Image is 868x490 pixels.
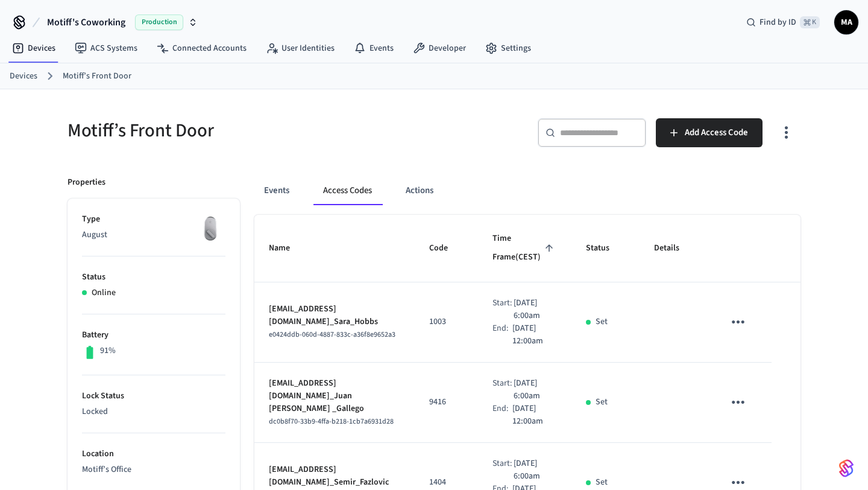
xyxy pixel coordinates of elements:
a: Developer [403,37,476,59]
span: Motiff's Coworking [47,15,125,30]
p: Status [82,271,225,284]
a: User Identities [256,37,344,59]
p: [DATE] 6:00am [514,457,557,483]
p: Locked [82,406,225,418]
p: Battery [82,329,225,342]
p: Set [596,476,608,489]
div: Start: [492,457,514,483]
div: End: [492,402,512,428]
span: Name [269,239,306,258]
button: Actions [396,176,443,205]
img: SeamLogoGradient.69752ec5.svg [839,459,854,478]
p: Location [82,448,225,460]
p: 9416 [429,396,464,409]
span: Add Access Code [685,125,748,141]
span: Code [429,239,464,258]
span: Production [135,14,183,30]
p: 1404 [429,476,464,489]
button: MA [834,10,858,34]
p: Set [596,396,608,409]
a: ACS Systems [65,37,147,59]
span: ⌘ K [800,16,820,28]
span: Find by ID [759,16,796,28]
img: August Wifi Smart Lock 3rd Gen, Silver, Front [195,213,225,243]
p: 91% [100,345,116,357]
p: Set [596,316,608,328]
p: [DATE] 6:00am [514,297,557,322]
span: e0424ddb-060d-4887-833c-a36f8e9652a3 [269,329,395,340]
p: [DATE] 12:00am [512,402,557,428]
div: Find by ID⌘ K [737,11,829,33]
p: Online [92,287,116,299]
div: ant example [254,176,800,205]
p: Lock Status [82,390,225,402]
a: Motiff’s Front Door [63,70,131,83]
p: Properties [68,176,105,189]
a: Devices [10,70,37,83]
p: [EMAIL_ADDRESS][DOMAIN_NAME]_Sara_Hobbs [269,303,400,328]
a: Settings [476,37,541,59]
h5: Motiff’s Front Door [68,118,427,143]
p: August [82,229,225,241]
span: dc0b8f70-33b9-4ffa-b218-1cb7a6931d28 [269,416,394,427]
button: Access Codes [313,176,382,205]
span: Status [586,239,625,258]
p: [EMAIL_ADDRESS][DOMAIN_NAME]_Semir_Fazlovic [269,463,400,489]
span: Details [654,239,695,258]
div: Start: [492,297,514,322]
p: [DATE] 6:00am [514,377,557,402]
button: Add Access Code [656,118,763,147]
p: 1003 [429,316,464,328]
a: Events [344,37,403,59]
p: Type [82,213,225,226]
p: [EMAIL_ADDRESS][DOMAIN_NAME]_Juan [PERSON_NAME] _Gallego [269,377,400,415]
a: Connected Accounts [147,37,256,59]
button: Events [254,176,299,205]
p: [DATE] 12:00am [512,322,557,348]
span: Time Frame(CEST) [492,229,557,267]
a: Devices [2,37,65,59]
div: End: [492,322,512,348]
p: Motiff’s Office [82,463,225,476]
span: MA [835,11,857,33]
div: Start: [492,377,514,402]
